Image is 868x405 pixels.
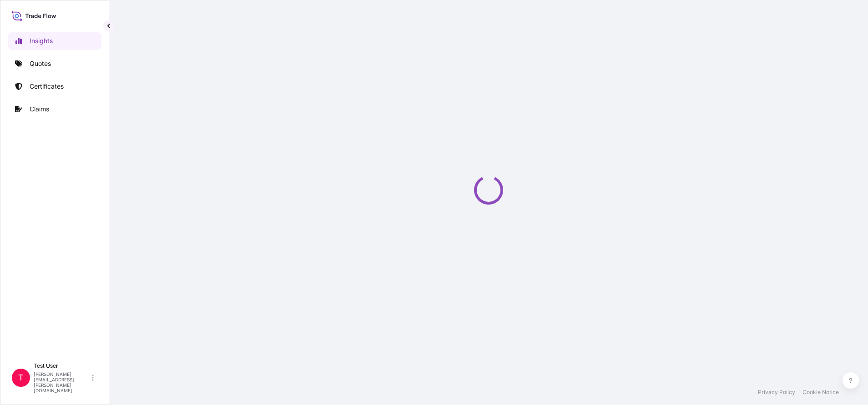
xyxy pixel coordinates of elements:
a: Certificates [8,77,101,95]
a: Insights [8,32,101,50]
p: Quotes [30,59,51,68]
a: Quotes [8,55,101,73]
p: Certificates [30,82,64,91]
a: Privacy Policy [758,389,795,396]
p: Test User [34,362,90,370]
a: Claims [8,100,101,118]
p: Claims [30,105,49,114]
p: Insights [30,36,53,45]
span: T [18,373,24,382]
a: Cookie Notice [802,389,839,396]
p: [PERSON_NAME][EMAIL_ADDRESS][PERSON_NAME][DOMAIN_NAME] [34,371,90,393]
